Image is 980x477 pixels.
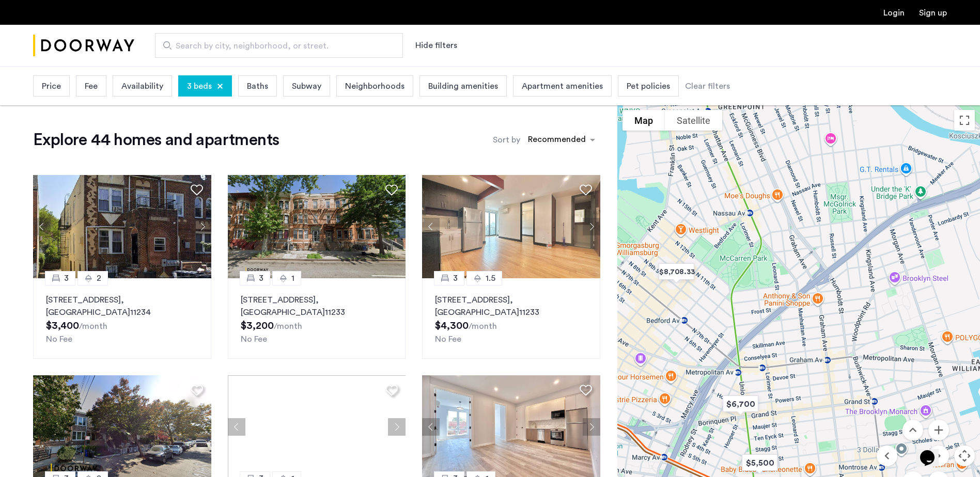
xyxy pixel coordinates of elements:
span: Availability [121,80,163,92]
iframe: chat widget [916,436,949,467]
sub: /month [274,322,302,330]
span: Search by city, neighborhood, or street. [176,40,374,52]
div: Clear filters [685,80,730,92]
button: Previous apartment [33,218,51,235]
button: Previous apartment [422,218,440,235]
span: 1 [291,272,294,284]
div: Recommended [526,133,586,148]
button: Toggle fullscreen view [954,110,975,131]
span: Apartment amenities [522,80,603,92]
span: Fee [85,80,98,92]
a: 31[STREET_ADDRESS], [GEOGRAPHIC_DATA]11233No Fee [228,278,406,359]
button: Map camera controls [954,446,975,466]
button: Zoom in [928,420,949,440]
span: 1.5 [486,272,495,284]
div: $6,700 [714,388,767,420]
a: Login [883,9,905,17]
h1: Explore 44 homes and apartments [33,130,279,150]
button: Next apartment [388,418,406,436]
label: Sort by [493,134,520,146]
button: Move left [877,446,897,466]
span: Price [42,80,61,92]
button: Show satellite imagery [665,110,722,131]
span: Neighborhoods [345,80,405,92]
span: $3,400 [46,321,79,331]
input: Apartment Search [155,33,403,58]
div: $8,708.33 [650,256,703,288]
span: 2 [97,272,101,284]
button: Move up [903,420,923,440]
img: logo [33,26,134,65]
ng-select: sort-apartment [523,131,600,149]
span: No Fee [241,335,267,343]
p: [STREET_ADDRESS] 11234 [46,294,198,319]
span: Baths [247,80,268,92]
span: $3,200 [241,321,274,331]
a: Registration [919,9,947,17]
span: 3 [453,272,458,284]
p: [STREET_ADDRESS] 11233 [435,294,587,319]
a: 31.5[STREET_ADDRESS], [GEOGRAPHIC_DATA]11233No Fee [422,278,600,359]
button: Next apartment [583,218,600,235]
sub: /month [79,322,107,330]
span: 3 [259,272,263,284]
sub: /month [469,322,497,330]
span: No Fee [435,335,461,343]
img: 2016_638484540295233130.jpeg [33,175,211,278]
button: Next apartment [583,418,600,436]
span: Subway [292,80,321,92]
span: $4,300 [435,321,469,331]
span: Building amenities [428,80,498,92]
button: Show street map [623,110,665,131]
button: Show or hide filters [415,39,457,52]
p: [STREET_ADDRESS] 11233 [241,294,393,319]
img: 2014_638447297349410055.jpeg [422,175,600,278]
span: 3 beds [187,80,212,92]
img: 2013_638508884260798820.jpeg [228,175,406,278]
button: Previous apartment [422,418,440,436]
span: No Fee [46,335,72,343]
span: 3 [64,272,69,284]
span: Pet policies [627,80,670,92]
a: 32[STREET_ADDRESS], [GEOGRAPHIC_DATA]11234No Fee [33,278,211,359]
a: Cazamio Logo [33,26,134,65]
button: Next apartment [194,218,211,235]
button: Previous apartment [228,418,245,436]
